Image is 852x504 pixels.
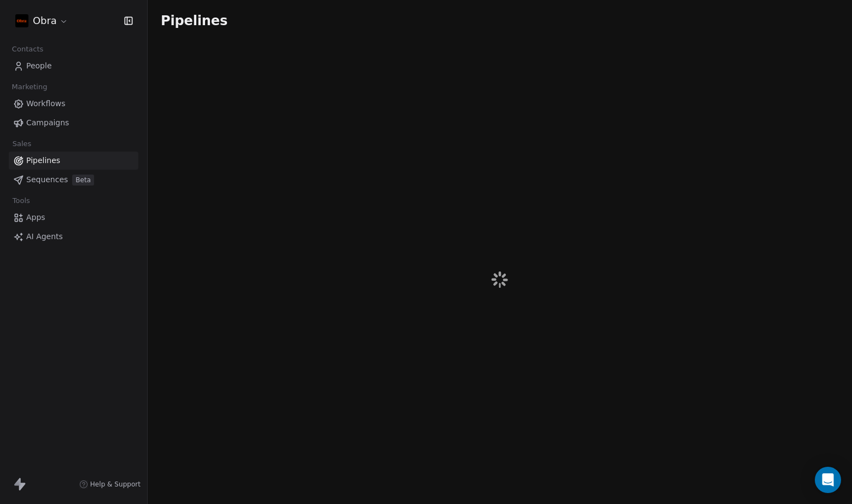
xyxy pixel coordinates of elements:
[13,11,71,30] button: Obra
[815,467,841,493] div: Open Intercom Messenger
[9,57,138,75] a: People
[15,14,28,27] img: 400x400-obra.png
[8,193,34,209] span: Tools
[26,117,69,129] span: Campaigns
[26,60,52,72] span: People
[9,208,138,227] a: Apps
[26,155,60,166] span: Pipelines
[9,228,138,246] a: AI Agents
[7,41,48,57] span: Contacts
[26,212,45,223] span: Apps
[9,95,138,113] a: Workflows
[26,174,68,186] span: Sequences
[79,480,141,489] a: Help & Support
[9,152,138,170] a: Pipelines
[8,136,36,152] span: Sales
[9,114,138,132] a: Campaigns
[9,171,138,189] a: SequencesBeta
[90,480,141,489] span: Help & Support
[161,13,227,28] span: Pipelines
[26,98,66,109] span: Workflows
[7,79,52,95] span: Marketing
[26,231,63,242] span: AI Agents
[33,14,57,28] span: Obra
[72,175,94,186] span: Beta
